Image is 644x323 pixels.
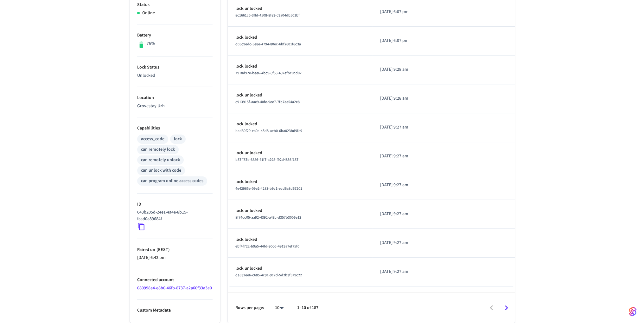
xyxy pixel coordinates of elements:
[137,307,213,314] p: Custom Metadata
[235,265,365,272] p: lock.unlocked
[235,34,365,41] p: lock.locked
[141,167,181,174] div: can unlock with code
[235,150,365,156] p: lock.unlocked
[380,240,442,246] p: [DATE] 9:27 am
[141,157,180,163] div: can remotely unlock
[235,305,264,311] p: Rows per page:
[235,236,365,243] p: lock.locked
[174,136,182,142] div: lock
[380,95,442,102] p: [DATE] 9:28 am
[235,208,365,214] p: lock.unlocked
[380,37,442,44] p: [DATE] 6:07 pm
[235,42,301,47] span: d05c9edc-5e8e-4794-80ec-6bf2601f6c3a
[141,178,203,184] div: can program online access codes
[137,2,213,8] p: Status
[137,285,212,291] a: 080998a4-e8b0-46fb-8737-a2a60f33a3e0
[235,215,301,220] span: 8f74cc05-aa92-4392-a48c-d357b3006e12
[235,244,299,249] span: ebf4f722-b9a5-44fd-90cd-4919a7ef75f0
[380,124,442,131] p: [DATE] 9:27 am
[137,103,213,109] p: Grovestay Uzh
[380,268,442,275] p: [DATE] 9:27 am
[147,40,155,47] p: 76%
[235,92,365,99] p: lock.unlocked
[235,186,302,191] span: 4e42965e-09e2-4283-b9c1-ecd6a8d67201
[235,70,302,76] span: 7918d92e-bee6-4bc9-8f53-497efbc0cd02
[141,146,175,153] div: can remotely lock
[380,153,442,160] p: [DATE] 9:27 am
[235,273,302,278] span: da532ee6-c685-4c91-9c7d-5d2b3f579c22
[155,247,170,253] span: ( EEST )
[235,5,365,12] p: lock.unlocked
[380,211,442,217] p: [DATE] 9:27 am
[137,247,213,253] p: Paired on
[380,182,442,188] p: [DATE] 9:27 am
[629,307,636,317] img: SeamLogoGradient.69752ec5.svg
[235,121,365,128] p: lock.locked
[141,136,164,142] div: access_code
[137,209,210,222] p: 643b205d-24e1-4a4e-8b15-fcad0a89684f
[235,157,298,162] span: b37ff87e-6886-41f7-a298-f92d4836f187
[137,95,213,101] p: Location
[137,64,213,71] p: Lock Status
[380,66,442,73] p: [DATE] 9:28 am
[235,63,365,70] p: lock.locked
[297,305,318,311] p: 1–10 of 187
[137,277,213,283] p: Connected account
[380,9,442,15] p: [DATE] 6:07 pm
[137,254,213,261] p: [DATE] 6:42 pm
[499,300,514,315] button: Go to next page
[235,13,300,18] span: 8c1661c5-3ffd-4508-8f83-c9a04db501bf
[272,303,287,313] div: 10
[137,125,213,132] p: Capabilities
[235,99,300,105] span: c913915f-aae9-40fe-9ee7-7fb7ee54a2e8
[137,72,213,79] p: Unlocked
[235,128,302,134] span: bcd30f29-ea0c-45d8-aeb0-6ba023bd9fe9
[142,10,155,16] p: Online
[235,179,365,185] p: lock.locked
[137,32,213,39] p: Battery
[137,201,213,208] p: ID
